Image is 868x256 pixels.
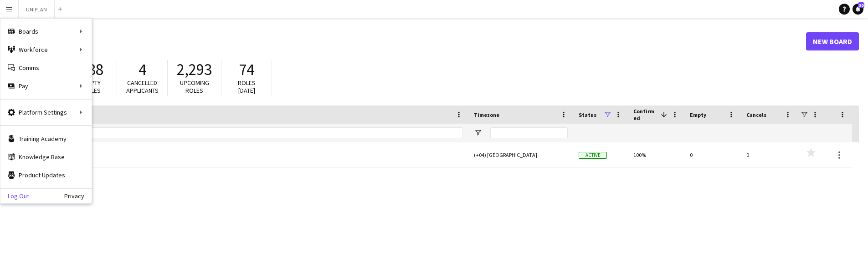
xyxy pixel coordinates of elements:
div: 0 [684,142,741,167]
button: Open Filter Menu [474,129,482,137]
h1: Boards [16,35,806,48]
button: UNIPLAN [19,0,55,18]
div: Boards [0,22,92,40]
input: Board name Filter Input [38,127,463,138]
div: Workforce [0,40,92,59]
a: Privacy [64,192,92,200]
a: New Board [806,32,859,50]
span: Timezone [474,111,499,118]
span: Cancelled applicants [126,79,159,95]
span: Active [579,152,607,159]
span: 2,293 [177,60,212,80]
a: Comms [0,59,92,77]
div: 100% [628,142,684,167]
span: Empty [690,111,706,118]
a: Product Updates [0,166,92,184]
div: Pay [0,77,92,95]
span: 4 [139,60,146,80]
span: Cancels [746,111,766,118]
div: (+04) [GEOGRAPHIC_DATA] [468,142,573,167]
span: Status [579,111,596,118]
span: 74 [239,60,254,80]
a: 30 [853,4,863,15]
span: Upcoming roles [180,79,209,95]
div: Platform Settings [0,103,92,121]
a: UNIPLAN [21,142,463,168]
div: 0 [741,142,797,167]
a: Knowledge Base [0,148,92,166]
a: Training Academy [0,130,92,148]
span: Roles [DATE] [238,79,256,95]
a: Log Out [0,192,29,200]
input: Timezone Filter Input [490,127,568,138]
span: 30 [858,2,864,8]
span: Confirmed [633,108,657,121]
